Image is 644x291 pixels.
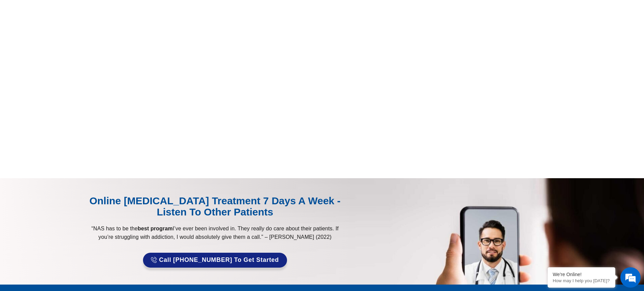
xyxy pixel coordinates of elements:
[84,224,346,241] p: “NAS has to be the I’ve ever been involved in. They really do care about their patients. If you’r...
[3,185,129,209] textarea: Type your message and hit 'Enter'
[111,3,127,20] div: Minimize live chat window
[7,35,18,45] div: Navigation go back
[138,226,172,231] strong: best program
[553,278,610,283] p: How may I help you today?
[45,36,124,44] div: Chat with us now
[159,257,279,264] span: Call [PHONE_NUMBER] to Get Started
[39,85,93,154] span: We're online!
[143,253,287,268] a: Call [PHONE_NUMBER] to Get Started
[84,195,346,217] div: Online [MEDICAL_DATA] Treatment 7 Days A Week - Listen to Other Patients
[553,272,610,277] div: We're Online!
